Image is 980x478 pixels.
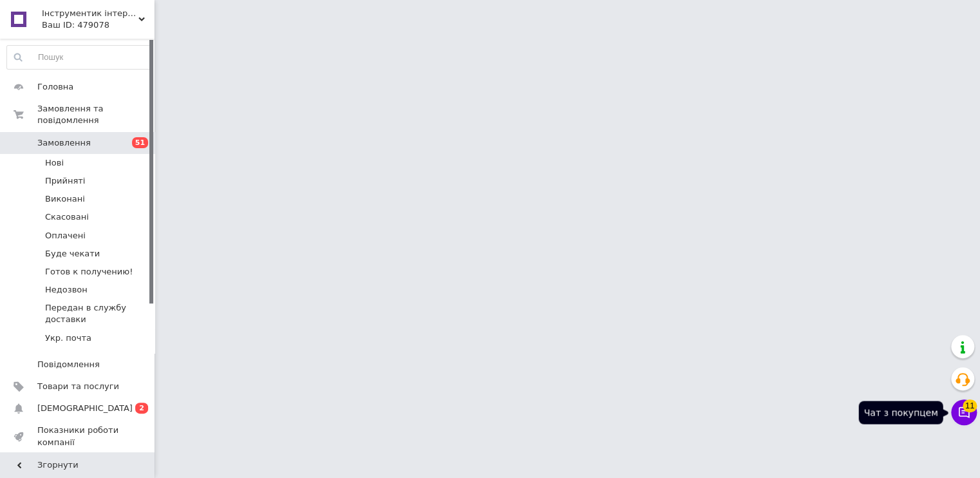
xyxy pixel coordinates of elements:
span: Буде чекати [45,248,100,260]
span: Оплачені [45,230,86,242]
button: Чат з покупцем11 [951,399,977,425]
span: 51 [132,137,148,148]
span: Замовлення та повідомлення [37,103,155,126]
span: Товари та послуги [37,381,119,392]
span: Замовлення [37,137,91,149]
span: Нові [45,157,64,169]
span: 11 [963,399,977,412]
span: Готов к получению! [45,266,133,278]
span: Передан в службу доставки [45,302,151,325]
span: Прийняті [45,175,85,187]
span: Інструментик інтернет-магазин [42,8,138,19]
span: Повідомлення [37,359,100,370]
span: Недозвон [45,284,88,296]
span: 2 [135,403,148,414]
span: Укр. почта [45,332,91,344]
span: Виконані [45,193,85,205]
span: Скасовані [45,211,89,223]
input: Пошук [7,46,151,69]
div: Ваш ID: 479078 [42,19,155,31]
span: Головна [37,81,73,93]
span: Показники роботи компанії [37,425,119,448]
div: Чат з покупцем [858,401,943,424]
span: [DEMOGRAPHIC_DATA] [37,403,133,414]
